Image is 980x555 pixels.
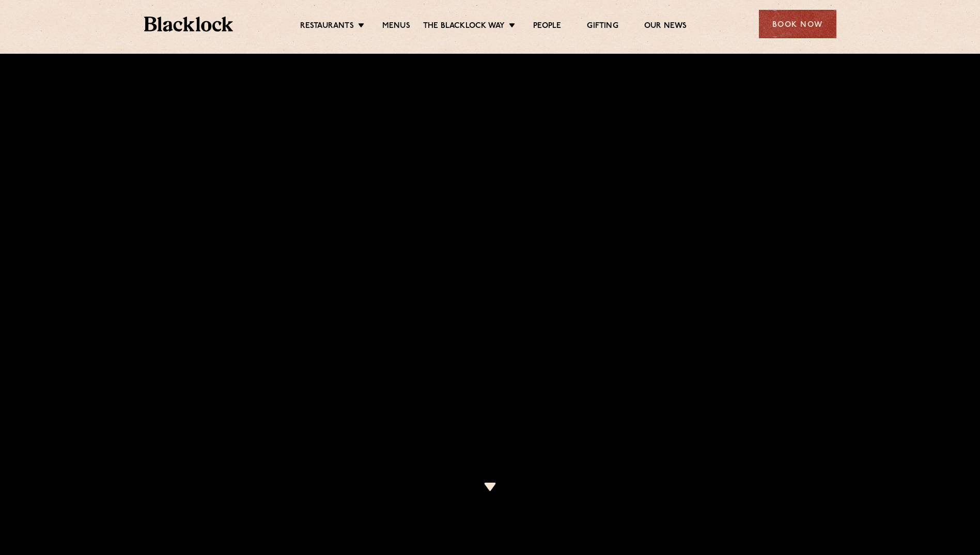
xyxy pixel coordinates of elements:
[644,21,687,33] a: Our News
[423,21,505,33] a: The Blacklock Way
[484,483,496,491] img: icon-dropdown-cream.svg
[144,17,234,32] img: BL_Textured_Logo-footer-cropped.svg
[759,10,836,38] div: Book Now
[300,21,354,33] a: Restaurants
[587,21,618,33] a: Gifting
[533,21,561,33] a: People
[382,21,410,33] a: Menus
